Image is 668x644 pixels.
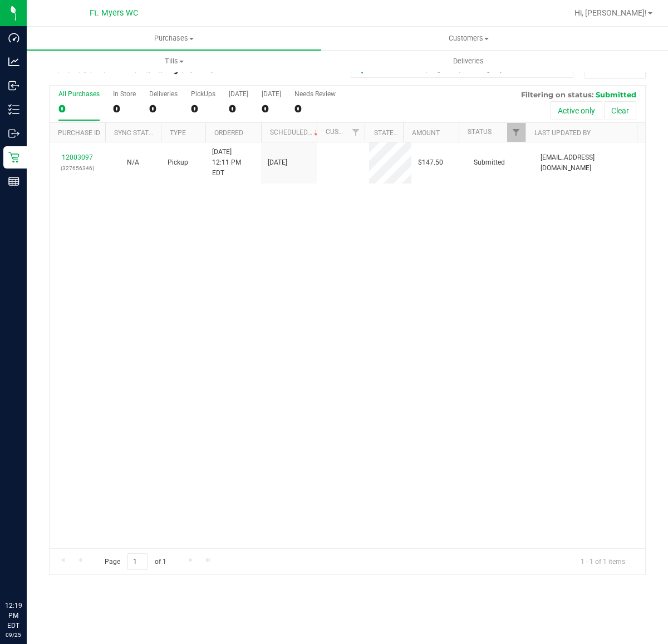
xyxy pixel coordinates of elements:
div: 0 [262,102,281,115]
div: [DATE] [229,90,248,98]
a: Purchase ID [58,129,100,137]
a: Type [170,129,186,137]
a: Customers [321,27,616,50]
span: Customers [322,33,615,43]
div: PickUps [191,90,215,98]
p: 09/25 [5,631,22,639]
inline-svg: Inventory [8,104,19,115]
h3: Purchase Fulfillment: [49,65,248,75]
a: Customer [326,128,360,136]
span: [EMAIL_ADDRESS][DOMAIN_NAME] [541,152,638,174]
a: Deliveries [321,49,616,73]
div: All Purchases [58,90,100,98]
span: [DATE] 12:11 PM EDT [212,147,254,179]
a: Filter [346,123,365,142]
span: 1 - 1 of 1 items [572,553,634,570]
p: (327656346) [56,163,99,174]
a: Amount [412,129,440,137]
span: Tills [27,56,321,66]
span: Pickup [168,157,188,168]
a: Filter [507,123,525,142]
inline-svg: Dashboard [8,32,19,43]
a: Status [468,128,492,136]
span: [DATE] [268,157,287,168]
a: Purchases [27,27,321,50]
span: Page of 1 [95,553,175,571]
a: Ordered [214,129,243,137]
inline-svg: Outbound [8,128,19,139]
input: 1 [127,553,148,571]
div: 0 [113,102,136,115]
span: Deliveries [438,56,499,66]
span: Purchases [27,33,321,43]
span: Ft. Myers WC [90,8,138,18]
a: Last Updated By [534,129,591,137]
inline-svg: Inbound [8,80,19,91]
inline-svg: Reports [8,176,19,187]
div: In Store [113,90,136,98]
inline-svg: Retail [8,152,19,163]
button: Active only [551,101,602,120]
a: Sync Status [114,129,157,137]
span: Filtering on status: [521,90,593,99]
button: Clear [604,101,636,120]
div: 0 [191,102,215,115]
a: Scheduled [270,128,321,136]
div: [DATE] [262,90,281,98]
div: 0 [58,102,100,115]
iframe: Resource center [11,555,45,588]
a: State Registry ID [374,129,433,137]
div: 0 [294,102,336,115]
span: Submitted [596,90,636,99]
div: Needs Review [294,90,336,98]
a: 12003097 [62,153,93,161]
button: N/A [127,157,139,168]
p: 12:19 PM EDT [5,601,22,631]
span: Submitted [474,157,505,168]
a: Tills [27,49,321,73]
span: Not Applicable [127,158,139,166]
inline-svg: Analytics [8,56,19,67]
span: Hi, [PERSON_NAME]! [574,8,647,17]
div: 0 [229,102,248,115]
div: Deliveries [149,90,178,98]
div: 0 [149,102,178,115]
span: $147.50 [418,157,443,168]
